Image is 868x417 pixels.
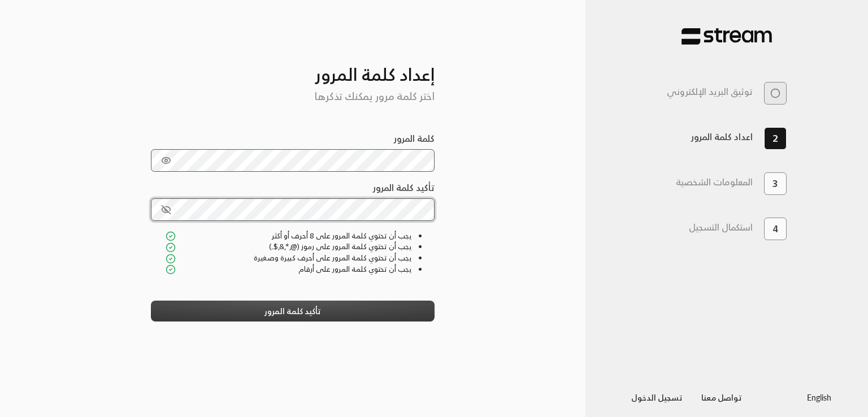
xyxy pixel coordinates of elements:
[394,132,435,145] label: كلمة المرور
[622,386,692,407] button: تسجيل الدخول
[166,264,413,275] div: يجب أن تحتوي كلمة المرور على أرقام
[692,390,752,405] a: تواصل معنا
[689,222,753,233] h3: استكمال التسجيل
[622,390,692,405] a: تسجيل الدخول
[157,200,176,219] button: toggle password visibility
[151,90,435,103] h5: اختر كلمة مرور يمكنك تذكرها
[166,231,413,242] div: يجب أن تحتوي كلمة المرور على 8 أحرف أو أكثر
[772,177,778,190] span: 3
[166,241,413,253] div: يجب أن تحتوي كلمة المرور على رموز (@,*,&,$..)
[692,386,752,407] button: تواصل معنا
[373,181,435,194] label: تأكيد كلمة المرور
[691,132,753,142] h3: اعداد كلمة المرور
[667,86,753,97] h3: توثيق البريد الإلكتروني
[682,28,772,45] img: Stream Pay
[151,301,435,322] button: تأكيد كلمة المرور
[772,131,778,146] span: 2
[166,253,413,264] div: يجب أن تحتوي كلمة المرور على أحرف كبيرة وصغيرة
[151,46,435,85] h3: إعداد كلمة المرور
[807,386,831,407] a: English
[772,222,778,236] span: 4
[157,151,176,170] button: toggle password visibility
[676,177,753,188] h3: المعلومات الشخصية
